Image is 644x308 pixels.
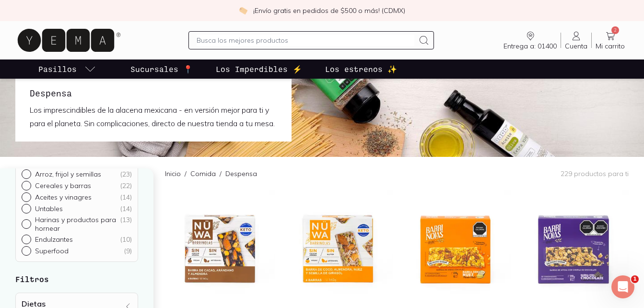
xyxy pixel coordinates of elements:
a: Entrega a: 01400 [500,30,561,50]
h1: Despensa [30,87,277,99]
p: Hola 👋 [19,68,173,84]
p: Despensa [225,169,257,178]
div: ( 22 ) [120,181,132,190]
p: 229 productos para ti [561,169,629,178]
div: ( 14 ) [120,193,132,201]
a: Comida [190,169,216,178]
div: Envíanos un mensaje [20,137,160,147]
p: Los imprescindibles de la alacena mexicana - en versión mejor para ti y para el planeta. Sin comp... [30,103,277,130]
span: / [181,169,190,178]
a: Sucursales 📍 [129,59,195,79]
p: Harinas y productos para hornear [35,215,120,233]
div: Profile image for Karla [130,15,150,35]
iframe: Intercom live chat [611,275,634,298]
a: Los estrenos ✨ [323,59,399,79]
p: Pasillos [38,63,77,75]
p: Endulzantes [35,235,73,244]
div: Cerrar [165,15,182,33]
div: ( 23 ) [120,170,132,178]
span: Mi carrito [596,42,625,50]
div: ( 13 ) [120,215,132,233]
span: Entrega a: 01400 [503,42,557,50]
p: Untables [35,204,63,213]
img: 34198 barra de granola con nuez barrinolas [401,190,511,308]
img: Profile image for Sandra [94,15,113,35]
p: Sucursales 📍 [130,63,193,75]
p: Superfood [35,247,69,255]
button: Mensajes [96,220,192,258]
span: 1 [631,275,639,283]
img: Profile image for Viri [112,15,131,35]
div: Solemos responder en menos de 2 minutos [20,147,160,167]
p: Arroz, frijol y semillas [35,170,101,178]
p: Aceites y vinagres [35,193,92,201]
a: Los Imperdibles ⚡️ [214,59,304,79]
p: ¡Envío gratis en pedidos de $500 o más! (CDMX) [253,6,405,15]
p: Cereales y barras [35,181,91,190]
a: Inicio [165,169,181,178]
a: pasillo-todos-link [36,59,98,79]
span: 2 [611,26,619,34]
span: / [216,169,225,178]
p: Los estrenos ✨ [325,63,397,75]
span: Inicio [38,244,59,250]
img: logo [19,20,75,32]
img: 34200 barra de coco keto nuwa [283,190,393,308]
div: ( 9 ) [124,247,132,255]
strong: Filtros [15,274,49,284]
a: 2Mi carrito [592,30,629,50]
span: Cuenta [565,42,587,50]
div: ( 10 ) [120,235,132,244]
img: 34197 barra de granola con chocolate barrinolas [518,190,629,308]
p: ¿Cómo podemos ayudarte? [19,84,173,117]
div: ( 14 ) [120,204,132,213]
div: Envíanos un mensajeSolemos responder en menos de 2 minutos [10,129,182,176]
p: Los Imperdibles ⚡️ [216,63,302,75]
input: Busca los mejores productos [197,35,414,46]
span: Mensajes [128,244,159,250]
img: check [239,6,247,15]
a: Cuenta [561,30,591,50]
img: 34201 barra de cacao keto nuwa [165,190,275,308]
